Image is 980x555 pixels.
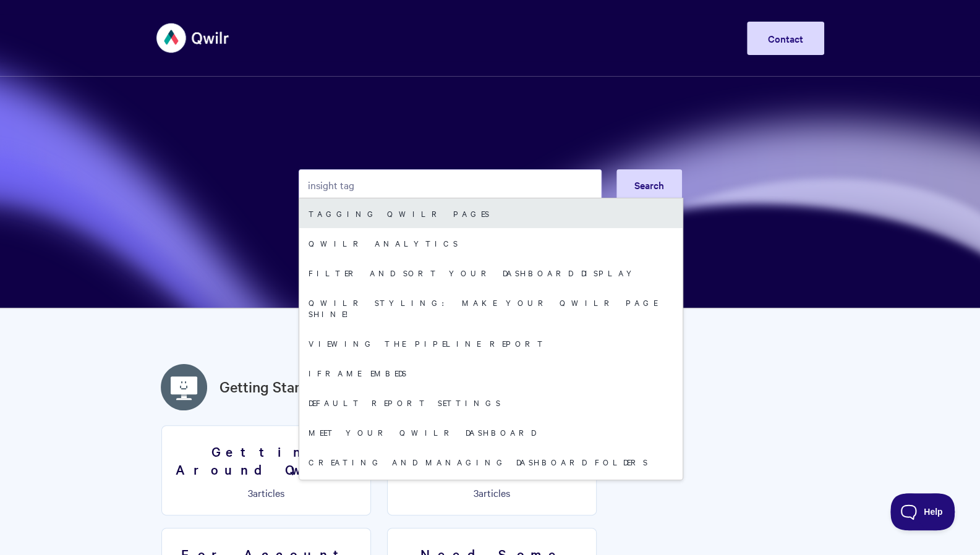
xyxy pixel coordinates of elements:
[299,228,683,258] a: Qwilr Analytics
[169,443,363,478] h3: Getting Around Qwilr
[299,258,683,287] a: Filter and sort your dashboard display
[169,487,363,498] p: articles
[299,447,683,477] a: Creating and managing dashboard folders
[299,388,683,417] a: Default report settings
[299,198,683,228] a: Tagging Qwilr Pages
[299,417,683,447] a: Meet your Qwilr Dashboard
[161,425,371,515] a: Getting Around Qwilr 3articles
[890,493,955,530] iframe: Toggle Customer Support
[299,328,683,358] a: Viewing the Pipeline Report
[156,15,230,61] img: Qwilr Help Center
[634,178,664,192] span: Search
[395,487,589,498] p: articles
[474,486,479,499] span: 3
[747,22,824,55] a: Contact
[299,358,683,388] a: iFrame Embeds
[248,486,253,499] span: 3
[219,376,322,398] a: Getting Started
[616,169,682,200] button: Search
[299,287,683,328] a: Qwilr styling: Make Your Qwilr Page Shine!
[299,169,602,200] input: Search the knowledge base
